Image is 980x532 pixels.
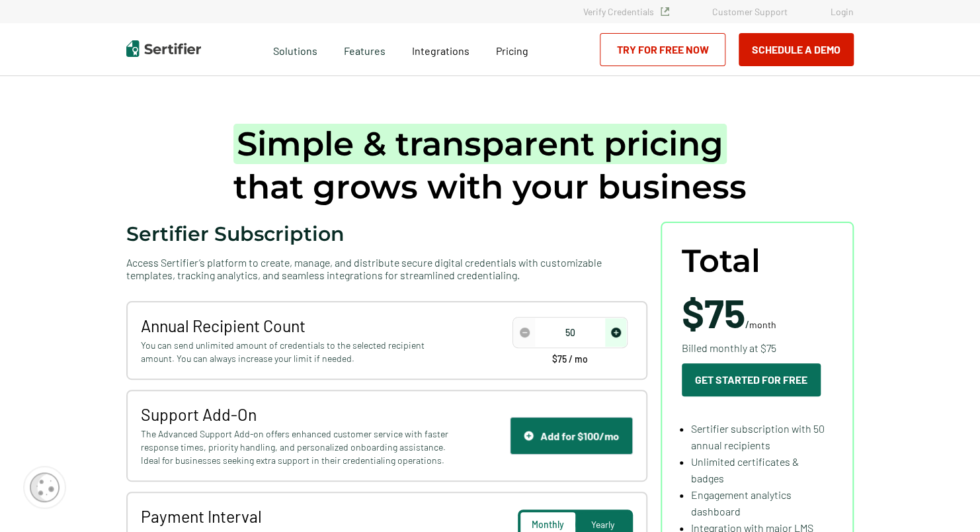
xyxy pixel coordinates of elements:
[344,41,386,58] span: Features
[273,41,317,58] span: Solutions
[682,288,745,336] span: $75
[412,41,470,58] a: Integrations
[739,33,854,66] button: Schedule a Demo
[141,427,452,467] span: The Advanced Support Add-on offers enhanced customer service with faster response times, priority...
[524,431,534,441] img: Support Icon
[682,243,760,279] span: Total
[682,292,776,332] span: /
[712,6,788,17] a: Customer Support
[611,328,621,337] img: Increase Icon
[126,40,201,57] img: Sertifier | Digital Credentialing Platform
[126,222,345,246] span: Sertifier Subscription
[552,355,588,364] span: $75 / mo
[514,318,535,347] span: decrease number
[520,328,530,337] img: Decrease Icon
[141,506,452,526] span: Payment Interval
[682,363,821,396] button: Get Started For Free
[141,339,452,365] span: You can send unlimited amount of credentials to the selected recipient amount. You can always inc...
[661,7,669,16] img: Verified
[510,417,633,455] button: Support IconAdd for $100/mo
[583,6,669,17] a: Verify Credentials
[605,318,626,347] span: increase number
[532,519,564,530] span: Monthly
[691,455,799,484] span: Unlimited certificates & badges
[591,519,614,530] span: Yearly
[233,122,747,208] h1: that grows with your business
[682,339,776,356] span: Billed monthly at $75
[600,33,725,66] a: Try for Free Now
[749,319,776,330] span: month
[831,6,854,17] a: Login
[141,316,452,335] span: Annual Recipient Count
[914,468,980,532] iframe: Chat Widget
[233,124,727,164] span: Simple & transparent pricing
[691,422,825,451] span: Sertifier subscription with 50 annual recipients
[126,256,647,281] span: Access Sertifier’s platform to create, manage, and distribute secure digital credentials with cus...
[496,44,528,57] span: Pricing
[524,429,619,442] div: Add for $100/mo
[30,472,60,502] img: Cookie Popup Icon
[691,488,792,517] span: Engagement analytics dashboard
[141,404,452,424] span: Support Add-On
[412,44,470,57] span: Integrations
[496,41,528,58] a: Pricing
